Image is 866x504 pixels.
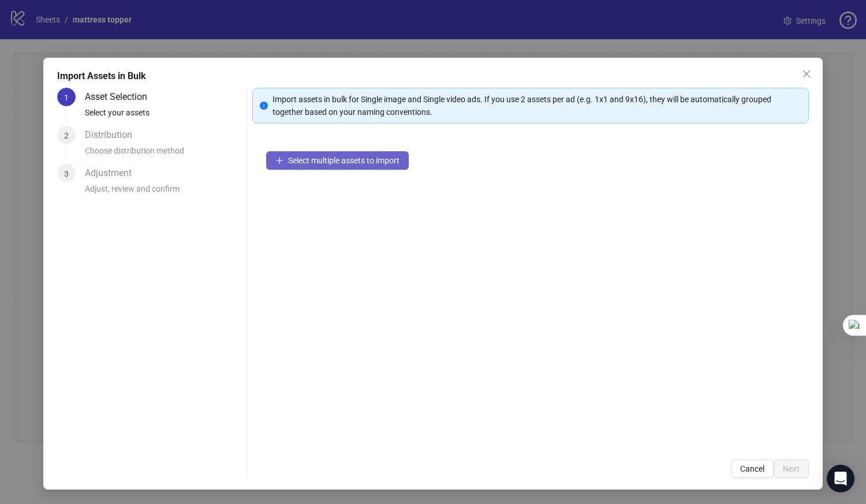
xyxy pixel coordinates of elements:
button: Select multiple assets to import [266,151,409,170]
div: Asset Selection [85,88,156,106]
button: Close [797,65,816,83]
div: Adjustment [85,164,141,182]
span: info-circle [260,102,268,110]
div: Open Intercom Messenger [827,465,854,492]
div: Import assets in bulk for Single image and Single video ads. If you use 2 assets per ad (e.g. 1x1... [273,93,801,118]
span: 1 [64,93,69,102]
div: Choose distribution method [85,144,242,164]
div: Adjust, review and confirm [85,182,242,202]
div: Import Assets in Bulk [57,69,809,83]
div: Select your assets [85,106,242,126]
button: Next [774,460,809,478]
span: plus [275,156,283,165]
span: Select multiple assets to import [288,156,400,165]
span: close [802,69,811,79]
span: 3 [64,169,69,178]
button: Cancel [731,460,774,478]
span: 2 [64,131,69,140]
div: Distribution [85,126,141,144]
span: Cancel [740,464,764,473]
